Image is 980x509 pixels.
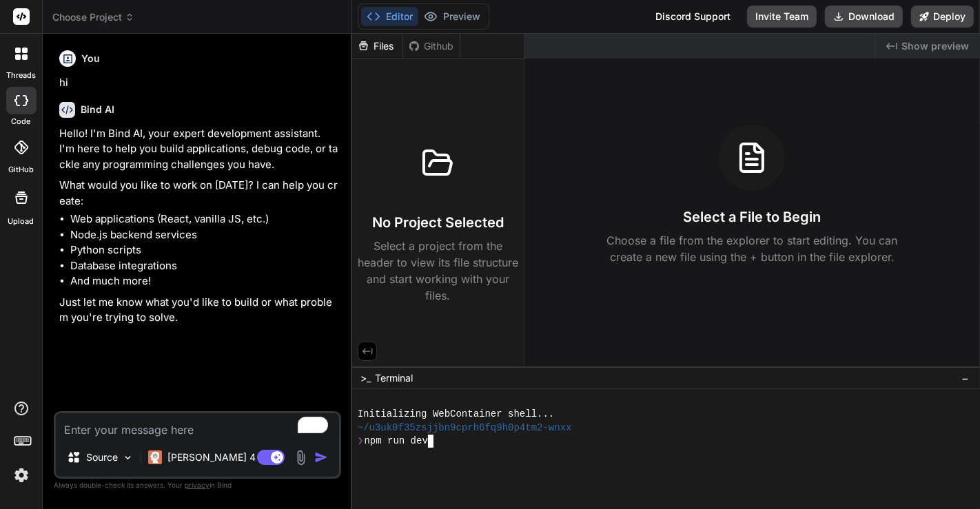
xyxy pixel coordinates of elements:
[747,6,817,28] button: Invite Team
[6,70,36,81] label: threads
[647,6,739,28] div: Discord Support
[81,103,114,116] h6: Bind AI
[59,178,338,209] p: What would you like to work on [DATE]? I can help you create:
[56,413,339,438] textarea: To enrich screen reader interactions, please activate Accessibility in Grammarly extension settings
[683,207,821,227] h3: Select a File to Begin
[81,52,100,65] h6: You
[358,422,572,435] span: ~/u3uk0f35zsjjbn9cprh6fq9h0p4tm2-wnxx
[70,227,338,243] li: Node.js backend services
[959,367,972,389] button: −
[314,450,328,464] img: icon
[52,10,134,24] span: Choose Project
[403,39,460,53] div: Github
[360,371,371,385] span: >_
[361,7,418,26] button: Editor
[86,450,118,464] p: Source
[352,39,402,53] div: Files
[70,258,338,274] li: Database integrations
[54,479,341,492] p: Always double-check its answers. Your in Bind
[358,408,555,421] span: Initializing WebContainer shell...
[59,126,338,173] p: Hello! I'm Bind AI, your expert development assistant. I'm here to help you build applications, d...
[8,164,34,176] label: GitHub
[358,435,365,448] span: ❯
[59,295,338,326] p: Just let me know what you'd like to build or what problem you're trying to solve.
[375,371,413,385] span: Terminal
[122,452,134,464] img: Pick Models
[901,39,969,53] span: Show preview
[10,464,33,487] img: settings
[12,116,31,127] label: code
[167,450,270,464] p: [PERSON_NAME] 4 S..
[148,450,162,464] img: Claude 4 Sonnet
[70,273,338,289] li: And much more!
[418,7,486,26] button: Preview
[185,481,210,489] span: privacy
[59,75,338,91] p: hi
[293,450,309,466] img: attachment
[372,213,504,232] h3: No Project Selected
[911,6,974,28] button: Deploy
[70,242,338,258] li: Python scripts
[961,371,969,385] span: −
[8,216,34,227] label: Upload
[364,435,427,448] span: npm run dev
[358,238,518,304] p: Select a project from the header to view its file structure and start working with your files.
[70,211,338,227] li: Web applications (React, vanilla JS, etc.)
[825,6,903,28] button: Download
[598,232,906,265] p: Choose a file from the explorer to start editing. You can create a new file using the + button in...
